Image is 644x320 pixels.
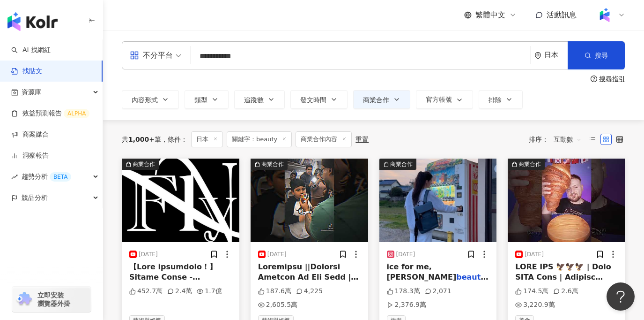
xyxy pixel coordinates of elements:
[15,292,33,307] img: chrome extension
[475,10,505,20] span: 繁體中文
[387,287,420,296] div: 178.3萬
[122,90,179,109] button: 內容形式
[529,132,587,147] div: 排序：
[267,251,287,259] div: [DATE]
[479,90,523,109] button: 排除
[251,159,368,242] div: post-image商業合作
[515,287,548,296] div: 174.5萬
[396,251,415,259] div: [DATE]
[390,160,413,169] div: 商業合作
[525,251,544,259] div: [DATE]
[194,96,207,104] span: 類型
[296,131,352,147] span: 商業合作內容
[379,159,497,242] img: post-image
[122,159,239,242] div: post-image商業合作
[22,187,48,208] span: 競品分析
[553,287,578,296] div: 2.6萬
[607,282,635,311] iframe: Help Scout Beacon - Open
[508,159,625,242] div: post-image商業合作
[508,159,625,242] img: post-image
[258,287,291,296] div: 187.6萬
[489,96,502,104] span: 排除
[416,90,473,109] button: 官方帳號
[161,136,187,143] span: 條件 ：
[11,130,49,139] a: 商案媒合
[244,96,264,104] span: 追蹤數
[11,109,89,118] a: 效益預測報告ALPHA
[22,82,41,103] span: 資源庫
[387,300,426,310] div: 2,376.9萬
[130,51,139,60] span: appstore
[251,159,368,242] img: post-image
[22,166,71,187] span: 趨勢分析
[37,291,70,308] span: 立即安裝 瀏覽器外掛
[227,131,292,147] span: 關鍵字：beauty
[167,287,192,296] div: 2.4萬
[130,48,173,63] div: 不分平台
[353,90,410,109] button: 商業合作
[11,151,49,160] a: 洞察報告
[425,287,452,296] div: 2,071
[568,41,625,69] button: 搜尋
[300,96,326,104] span: 發文時間
[387,262,457,282] span: ice for me, [PERSON_NAME]
[122,136,161,143] div: 共 筆
[261,160,284,169] div: 商業合作
[379,159,497,242] div: post-image商業合作
[197,287,222,296] div: 1.7億
[363,96,389,104] span: 商業合作
[132,96,158,104] span: 內容形式
[595,52,608,59] span: 搜尋
[7,12,58,31] img: logo
[139,251,158,259] div: [DATE]
[234,90,285,109] button: 追蹤數
[518,160,541,169] div: 商業合作
[258,300,297,310] div: 2,605.5萬
[191,131,223,147] span: 日本
[596,6,614,24] img: Kolr%20app%20icon%20%281%29.png
[133,160,155,169] div: 商業合作
[426,96,452,103] span: 官方帳號
[544,51,568,59] div: 日本
[50,172,71,182] div: BETA
[554,132,582,147] span: 互動數
[296,287,323,296] div: 4,225
[11,46,51,55] a: searchAI 找網紅
[185,90,229,109] button: 類型
[456,273,488,282] mark: beauty
[515,300,555,310] div: 3,220.9萬
[12,287,91,312] a: chrome extension立即安裝 瀏覽器外掛
[11,174,18,180] span: rise
[534,52,541,59] span: environment
[129,287,163,296] div: 452.7萬
[290,90,348,109] button: 發文時間
[355,136,369,143] div: 重置
[599,75,625,83] div: 搜尋指引
[11,67,42,76] a: 找貼文
[122,159,239,242] img: post-image
[547,10,577,19] span: 活動訊息
[591,76,597,82] span: question-circle
[128,136,155,143] span: 1,000+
